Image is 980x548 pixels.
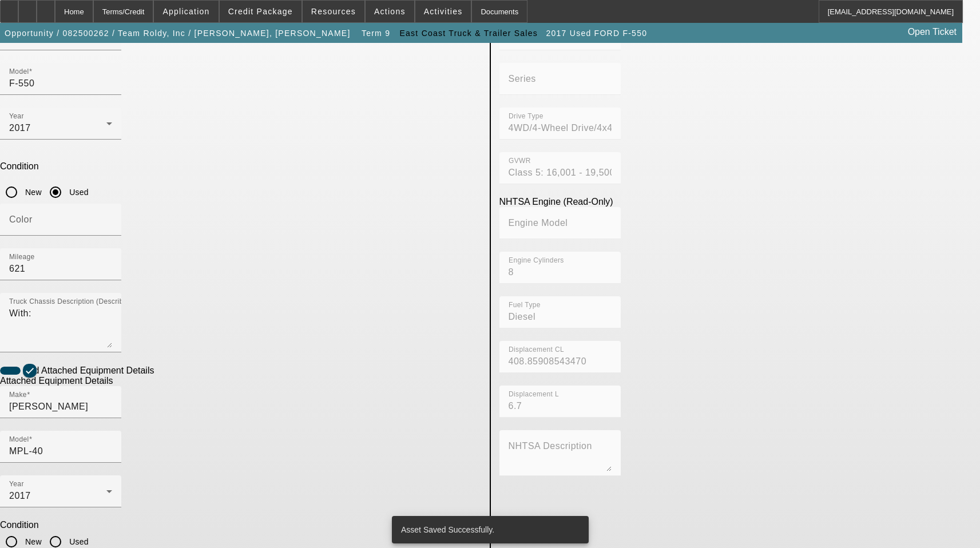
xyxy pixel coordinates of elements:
[366,1,414,22] button: Actions
[509,113,543,120] mat-label: Drive Type
[220,1,301,22] button: Credit Package
[9,68,29,76] mat-label: Model
[9,481,24,488] mat-label: Year
[392,516,584,543] div: Asset Saved Successfully.
[311,7,356,16] span: Resources
[358,23,394,43] button: Term 9
[546,29,647,38] span: 2017 Used FORD F-550
[23,186,42,198] label: New
[9,113,24,120] mat-label: Year
[9,298,203,305] mat-label: Truck Chassis Description (Describe the truck chassis only)
[509,257,564,264] mat-label: Engine Cylinders
[303,1,364,22] button: Resources
[9,391,27,399] mat-label: Make
[362,29,390,38] span: Term 9
[509,218,568,228] mat-label: Engine Model
[154,1,218,22] button: Application
[374,7,406,16] span: Actions
[903,22,961,42] a: Open Ticket
[509,301,541,309] mat-label: Fuel Type
[5,29,351,38] span: Opportunity / 082500262 / Team Roldy, Inc / [PERSON_NAME], [PERSON_NAME]
[23,536,42,547] label: New
[415,1,471,22] button: Activities
[509,441,592,451] mat-label: NHTSA Description
[509,346,564,354] mat-label: Displacement CL
[509,391,559,398] mat-label: Displacement L
[162,7,209,16] span: Application
[21,366,154,376] label: Add Attached Equipment Details
[9,253,35,261] mat-label: Mileage
[9,436,29,443] mat-label: Model
[9,491,31,501] span: 2017
[509,74,536,84] mat-label: Series
[9,123,31,133] span: 2017
[509,157,531,165] mat-label: GVWR
[67,536,89,547] label: Used
[397,23,541,43] button: East Coast Truck & Trailer Sales
[67,186,89,198] label: Used
[543,23,650,43] button: 2017 Used FORD F-550
[424,7,463,16] span: Activities
[9,215,33,224] mat-label: Color
[400,29,538,38] span: East Coast Truck & Trailer Sales
[228,7,293,16] span: Credit Package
